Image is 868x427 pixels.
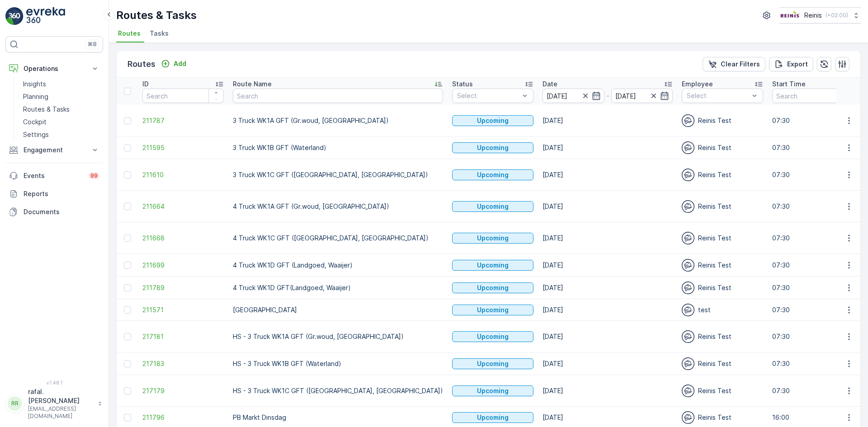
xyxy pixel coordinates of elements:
[538,277,677,299] td: [DATE]
[682,411,763,424] div: Reinis Test
[228,352,448,375] td: HS - 3 Truck WK1B GFT (Waterland)
[116,8,197,23] p: Routes & Tasks
[5,380,103,385] span: v 1.48.1
[19,116,103,128] a: Cockpit
[452,201,533,212] button: Upcoming
[233,80,272,89] p: Route Name
[124,360,131,367] div: Toggle Row Selected
[452,260,533,271] button: Upcoming
[477,283,509,292] p: Upcoming
[142,283,224,292] span: 211789
[124,387,131,394] div: Toggle Row Selected
[228,159,448,191] td: 3 Truck WK1C GFT ([GEOGRAPHIC_DATA], [GEOGRAPHIC_DATA])
[682,259,763,272] div: Reinis Test
[477,359,509,368] p: Upcoming
[26,7,65,25] img: logo_light-DOdMpM7g.png
[682,385,694,397] img: svg%3e
[228,375,448,407] td: HS - 3 Truck WK1C GFT ([GEOGRAPHIC_DATA], [GEOGRAPHIC_DATA])
[228,191,448,222] td: 4 Truck WK1A GFT (Gr.woud, [GEOGRAPHIC_DATA])
[228,299,448,321] td: [GEOGRAPHIC_DATA]
[477,202,509,211] p: Upcoming
[142,413,224,422] a: 211796
[477,170,509,179] p: Upcoming
[682,357,763,370] div: Reinis Test
[228,136,448,159] td: 3 Truck WK1B GFT (Waterland)
[5,167,103,185] a: Events99
[452,385,533,396] button: Upcoming
[28,405,93,420] p: [EMAIL_ADDRESS][DOMAIN_NAME]
[768,321,858,352] td: 07:30
[682,200,763,213] div: Reinis Test
[538,222,677,254] td: [DATE]
[23,130,49,139] p: Settings
[682,259,694,272] img: svg%3e
[142,359,224,368] a: 217183
[606,90,609,101] p: -
[779,10,801,20] img: Reinis-Logo-Vrijstaand_Tekengebied-1-copy2_aBO4n7j.png
[124,117,131,124] div: Toggle Row Selected
[19,128,103,141] a: Settings
[682,114,763,127] div: Reinis Test
[142,202,224,211] a: 211664
[142,332,224,341] a: 217181
[5,203,103,221] a: Documents
[477,413,509,422] p: Upcoming
[142,234,224,243] a: 211668
[452,358,533,369] button: Upcoming
[682,304,694,316] img: svg%3e
[88,41,97,48] p: ⌘B
[682,232,694,244] img: svg%3e
[477,234,509,243] p: Upcoming
[19,90,103,103] a: Planning
[452,233,533,244] button: Upcoming
[23,80,46,89] p: Insights
[124,171,131,178] div: Toggle Row Selected
[538,136,677,159] td: [DATE]
[5,387,103,420] button: RRrafal.[PERSON_NAME][EMAIL_ADDRESS][DOMAIN_NAME]
[124,306,131,314] div: Toggle Row Selected
[142,170,224,179] span: 211610
[24,64,85,73] p: Operations
[682,330,763,343] div: Reinis Test
[542,80,557,89] p: Date
[452,331,533,342] button: Upcoming
[682,141,763,154] div: Reinis Test
[687,91,749,100] p: Select
[24,171,83,180] p: Events
[452,80,473,89] p: Status
[124,262,131,269] div: Toggle Row Selected
[142,386,224,395] a: 217179
[538,352,677,375] td: [DATE]
[5,141,103,159] button: Engagement
[768,159,858,191] td: 07:30
[142,305,224,314] a: 211571
[23,105,70,114] p: Routes & Tasks
[768,352,858,375] td: 07:30
[769,57,813,71] button: Export
[452,412,533,423] button: Upcoming
[457,91,519,100] p: Select
[682,282,763,294] div: Reinis Test
[23,117,47,127] p: Cockpit
[142,80,149,89] p: ID
[452,305,533,315] button: Upcoming
[228,254,448,277] td: 4 Truck WK1D GFT (Landgoed, Waaijer)
[826,12,848,19] p: ( +02:00 )
[787,60,808,69] p: Export
[682,169,694,181] img: svg%3e
[477,332,509,341] p: Upcoming
[142,261,224,270] a: 211699
[804,11,822,20] p: Reinis
[768,136,858,159] td: 07:30
[124,144,131,151] div: Toggle Row Selected
[228,222,448,254] td: 4 Truck WK1C GFT ([GEOGRAPHIC_DATA], [GEOGRAPHIC_DATA])
[682,357,694,370] img: svg%3e
[142,116,224,125] a: 211787
[611,89,673,103] input: dd/mm/yyyy
[228,105,448,136] td: 3 Truck WK1A GFT (Gr.woud, [GEOGRAPHIC_DATA])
